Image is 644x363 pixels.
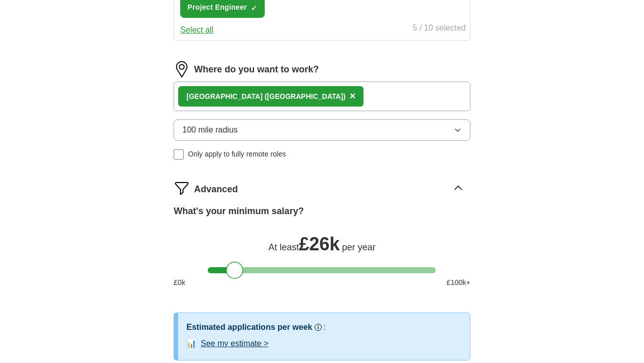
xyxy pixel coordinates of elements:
span: Advanced [194,183,238,196]
button: × [350,89,356,104]
span: ✓ [251,4,257,12]
button: See my estimate > [201,338,268,350]
span: Project Engineer [187,2,247,13]
span: Only apply to fully remote roles [188,149,286,160]
button: Select all [180,24,213,36]
span: £ 0 k [174,277,185,288]
button: 100 mile radius [174,119,470,141]
span: 100 mile radius [182,124,238,136]
span: ([GEOGRAPHIC_DATA]) [265,92,346,100]
span: £ 100 k+ [446,277,470,288]
h3: Estimated applications per week [186,321,312,333]
label: Where do you want to work? [194,63,319,76]
span: £ 26k [299,234,340,254]
strong: [GEOGRAPHIC_DATA] [186,92,263,100]
div: 5 / 10 selected [413,22,466,36]
input: Only apply to fully remote roles [174,149,184,160]
span: At least [268,242,299,252]
img: filter [174,180,190,196]
img: location.png [174,61,190,77]
span: × [350,90,356,101]
span: 📊 [186,338,197,350]
span: per year [342,242,376,252]
label: What's your minimum salary? [174,204,303,218]
h3: : [324,321,326,333]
